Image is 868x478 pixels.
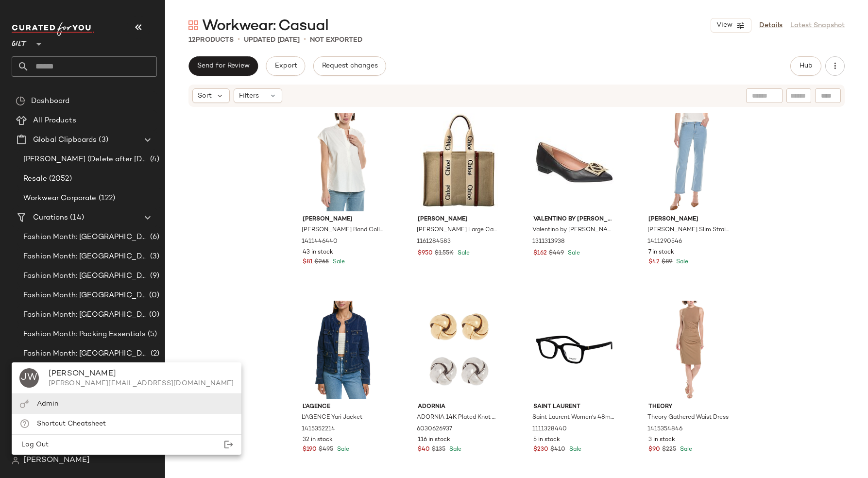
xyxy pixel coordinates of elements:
[418,215,500,224] span: [PERSON_NAME]
[526,301,623,399] img: 1111328440_RLLDTH.jpg
[148,251,159,262] span: (3)
[647,413,729,422] span: Theory Gathered Waist Dress
[148,232,159,243] span: (6)
[295,301,392,399] img: 1415352214_RLLDTH.jpg
[198,91,212,101] span: Sort
[303,445,317,454] span: $190
[97,193,116,204] span: (122)
[435,249,454,258] span: $1.55K
[799,62,813,70] span: Hub
[31,96,69,107] span: Dashboard
[303,258,313,267] span: $81
[19,399,29,409] img: svg%3e
[197,62,250,70] span: Send for Review
[447,446,461,453] span: Sale
[532,413,614,422] span: Saint Laurent Women's 48mm Eyeglasses
[266,56,305,76] button: Export
[188,56,258,76] button: Send for Review
[532,238,565,246] span: 1311313938
[418,249,433,258] span: $950
[68,212,84,223] span: (14)
[244,35,300,45] p: updated [DATE]
[456,250,470,256] span: Sale
[313,56,386,76] button: Request changes
[303,403,385,411] span: L'AGENCE
[641,301,738,399] img: 1415354846_RLLDTH.jpg
[12,22,94,36] img: cfy_white_logo.C9jOOHJF.svg
[648,258,660,267] span: $42
[33,115,76,126] span: All Products
[533,249,547,258] span: $162
[23,290,147,301] span: Fashion Month: [GEOGRAPHIC_DATA]. [GEOGRAPHIC_DATA]. [GEOGRAPHIC_DATA]. [GEOGRAPHIC_DATA]
[567,446,581,453] span: Sale
[21,370,37,386] span: JW
[16,96,25,106] img: svg%3e
[202,17,328,36] span: Workwear: Casual
[188,20,198,30] img: svg%3e
[533,445,548,454] span: $230
[647,238,682,246] span: 1411290546
[550,445,565,454] span: $410
[303,215,385,224] span: [PERSON_NAME]
[146,329,157,340] span: (5)
[97,135,108,146] span: (3)
[322,62,378,70] span: Request changes
[417,413,499,422] span: ADORNIA 14K Plated Knot Studs
[648,215,731,224] span: [PERSON_NAME]
[302,238,338,246] span: 1411446440
[566,250,580,256] span: Sale
[533,215,615,224] span: Valentino by [PERSON_NAME]
[549,249,564,258] span: $449
[648,445,660,454] span: $90
[147,290,159,301] span: (0)
[711,18,751,33] button: View
[238,34,240,46] span: •
[148,154,159,165] span: (4)
[417,238,451,246] span: 1161284583
[417,425,452,434] span: 6030626937
[662,445,676,454] span: $225
[662,258,672,267] span: $89
[303,436,333,444] span: 32 in stock
[716,21,732,29] span: View
[319,445,333,454] span: $495
[149,348,159,359] span: (2)
[23,329,146,340] span: Fashion Month: Packing Essentials
[417,226,499,235] span: [PERSON_NAME] Large Canvas & Leather Tote
[295,113,392,211] img: 1411446440_RLLDTH.jpg
[759,20,783,31] a: Details
[790,56,821,76] button: Hub
[23,232,148,243] span: Fashion Month: [GEOGRAPHIC_DATA]
[335,446,349,453] span: Sale
[23,154,148,165] span: [PERSON_NAME] (Delete after [DATE])
[674,259,688,265] span: Sale
[418,445,430,454] span: $40
[532,226,614,235] span: Valentino by [PERSON_NAME] [PERSON_NAME] Leather Flat
[533,403,615,411] span: Saint Laurent
[302,413,362,422] span: L'AGENCE Yari Jacket
[239,91,259,101] span: Filters
[19,441,49,448] span: Log Out
[49,368,234,380] div: [PERSON_NAME]
[23,348,149,359] span: Fashion Month: [GEOGRAPHIC_DATA]
[410,113,508,211] img: 1161284583_RLLATH.jpg
[23,309,147,321] span: Fashion Month: [GEOGRAPHIC_DATA]. [GEOGRAPHIC_DATA]. [GEOGRAPHIC_DATA]. Paris Men's
[304,34,306,46] span: •
[147,309,159,321] span: (0)
[23,173,47,185] span: Resale
[188,36,196,44] span: 12
[648,403,731,411] span: Theory
[315,258,329,267] span: $265
[302,226,384,235] span: [PERSON_NAME] Band Collar Linen-Blend Popover
[49,380,234,388] div: [PERSON_NAME][EMAIL_ADDRESS][DOMAIN_NAME]
[418,436,450,444] span: 116 in stock
[37,420,106,427] span: Shortcut Cheatsheet
[432,445,445,454] span: $135
[302,425,335,434] span: 1415352214
[12,457,19,464] img: svg%3e
[23,455,90,466] span: [PERSON_NAME]
[23,193,97,204] span: Workwear Corporate
[37,400,58,408] span: Admin
[418,403,500,411] span: ADORNIA
[188,35,234,45] div: Products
